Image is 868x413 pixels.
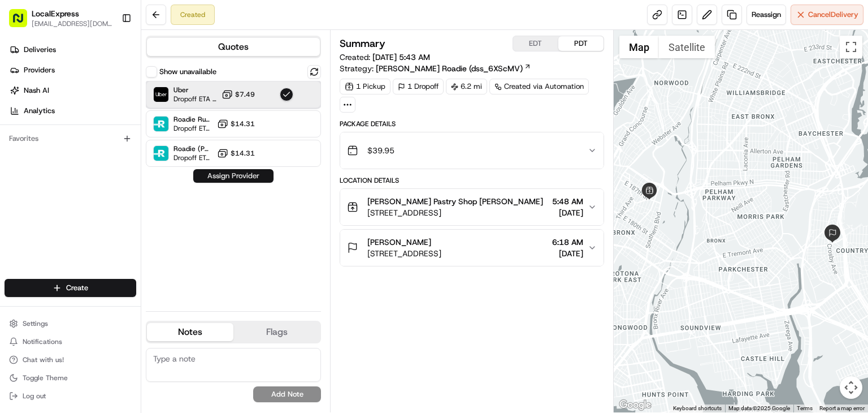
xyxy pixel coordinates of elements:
[819,405,865,411] a: Report a map error
[112,280,137,289] span: Pylon
[367,145,394,156] span: $39.95
[5,388,136,404] button: Log out
[24,85,49,96] span: Nash AI
[100,175,123,184] span: [DATE]
[23,252,86,264] span: Knowledge Base
[23,392,46,401] span: Log out
[192,111,206,124] button: Start new chat
[66,283,88,293] span: Create
[11,147,76,156] div: Past conversations
[147,323,233,341] button: Notes
[23,337,62,346] span: Notifications
[231,149,255,158] span: $14.31
[5,102,141,120] a: Analytics
[840,376,862,399] button: Map camera controls
[5,41,141,59] a: Deliveries
[11,107,32,128] img: 1736555255976-a54dd68f-1ca7-489b-9aae-adbdc363a1c4
[446,79,487,94] div: 6.2 mi
[233,323,320,341] button: Flags
[235,90,255,99] span: $7.49
[35,205,92,214] span: [PERSON_NAME]
[5,316,136,332] button: Settings
[107,252,181,264] span: API Documentation
[673,405,722,412] button: Keyboard shortcuts
[154,146,168,161] img: Roadie (P2P)
[376,63,531,74] a: [PERSON_NAME] Roadie (dss_6XScMV)
[222,89,255,100] button: $7.49
[80,279,137,289] a: Powered byPylon
[94,205,98,214] span: •
[11,45,206,63] p: Welcome 👋
[513,36,558,51] button: EDT
[159,67,216,77] label: Show unavailable
[558,36,604,51] button: PDT
[617,398,654,412] img: Google
[340,176,604,185] div: Location Details
[154,87,168,102] img: Uber
[340,119,604,128] div: Package Details
[5,130,136,148] div: Favorites
[659,36,715,58] button: Show satellite imagery
[552,236,583,248] span: 6:18 AM
[5,334,136,350] button: Notifications
[147,38,320,56] button: Quotes
[231,119,255,128] span: $14.31
[217,148,255,159] button: $14.31
[173,115,212,124] span: Roadie Rush (P2P)
[51,107,185,119] div: Start new chat
[376,63,523,74] span: [PERSON_NAME] Roadie (dss_6XScMV)
[24,45,56,55] span: Deliveries
[808,10,858,20] span: Cancel Delivery
[393,79,444,94] div: 1 Dropoff
[11,195,29,213] img: George K
[23,319,48,328] span: Settings
[173,124,212,133] span: Dropoff ETA -
[100,205,123,214] span: [DATE]
[173,144,212,153] span: Roadie (P2P)
[340,79,390,94] div: 1 Pickup
[5,5,117,32] button: LocalExpress[EMAIL_ADDRESS][DOMAIN_NAME]
[552,196,583,207] span: 5:48 AM
[340,63,531,74] div: Strategy:
[728,405,790,411] span: Map data ©2025 Google
[5,370,136,386] button: Toggle Theme
[752,10,781,20] span: Reassign
[35,175,92,184] span: [PERSON_NAME]
[24,107,44,128] img: 1755196953914-cd9d9cba-b7f7-46ee-b6f5-75ff69acacf5
[791,5,863,25] button: CancelDelivery
[372,52,430,62] span: [DATE] 5:43 AM
[193,169,274,183] button: Assign Provider
[5,61,141,79] a: Providers
[367,196,543,207] span: [PERSON_NAME] Pastry Shop [PERSON_NAME]
[552,248,583,259] span: [DATE]
[24,65,55,75] span: Providers
[32,19,112,28] button: [EMAIL_ADDRESS][DOMAIN_NAME]
[173,153,212,162] span: Dropoff ETA -
[367,248,441,259] span: [STREET_ADDRESS]
[24,106,55,116] span: Analytics
[617,398,654,412] a: Open this area in Google Maps (opens a new window)
[489,79,589,94] a: Created via Automation
[619,36,659,58] button: Show street map
[96,253,105,263] div: 💻
[91,248,186,268] a: 💻API Documentation
[23,373,68,382] span: Toggle Theme
[173,94,217,104] span: Dropoff ETA 48 minutes
[5,81,141,100] a: Nash AI
[11,11,34,33] img: Nash
[217,118,255,130] button: $14.31
[32,8,79,19] button: LocalExpress
[367,236,431,248] span: [PERSON_NAME]
[173,85,217,94] span: Uber
[840,36,862,58] button: Toggle fullscreen view
[5,352,136,368] button: Chat with us!
[340,189,604,225] button: [PERSON_NAME] Pastry Shop [PERSON_NAME][STREET_ADDRESS]5:48 AM[DATE]
[11,164,29,182] img: George K
[175,144,206,158] button: See all
[340,51,430,63] span: Created:
[29,72,186,84] input: Clear
[340,230,604,266] button: [PERSON_NAME][STREET_ADDRESS]6:18 AM[DATE]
